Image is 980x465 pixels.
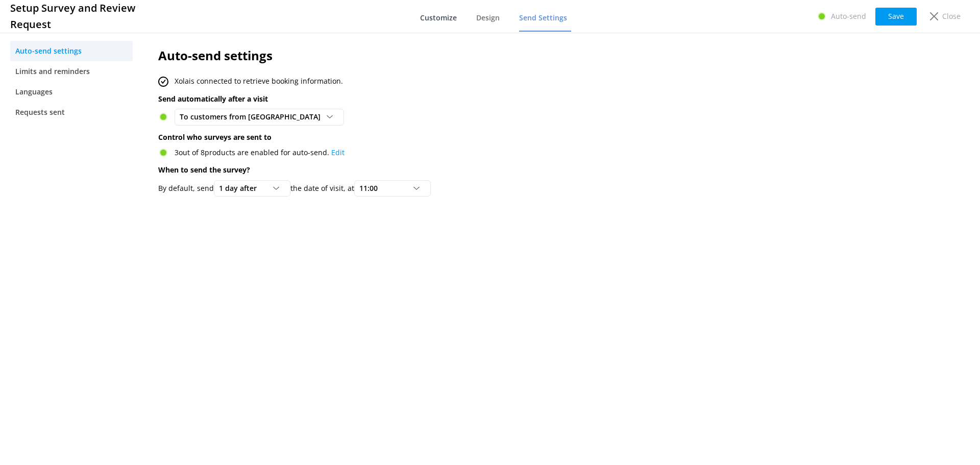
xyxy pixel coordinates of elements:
[175,76,343,87] p: Xola is connected to retrieve booking information.
[15,66,90,77] span: Limits and reminders
[10,41,133,61] a: Auto-send settings
[831,11,866,22] p: Auto-send
[10,102,133,123] a: Requests sent
[10,61,133,82] a: Limits and reminders
[158,183,214,194] p: By default, send
[420,13,457,23] span: Customize
[158,164,814,176] p: When to send the survey?
[290,183,354,194] p: the date of visit, at
[219,183,263,194] span: 1 day after
[180,111,327,123] span: To customers from [GEOGRAPHIC_DATA]
[942,11,961,22] p: Close
[519,13,567,23] span: Send Settings
[175,147,345,158] p: 3 out of 8 products are enabled for auto-send.
[875,8,917,26] button: Save
[158,46,814,65] h2: Auto-send settings
[15,86,53,97] span: Languages
[158,132,814,143] p: Control who surveys are sent to
[476,13,500,23] span: Design
[359,183,384,194] span: 11:00
[158,93,814,105] p: Send automatically after a visit
[15,107,65,118] span: Requests sent
[15,45,82,57] span: Auto-send settings
[331,148,345,157] a: Edit
[10,82,133,102] a: Languages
